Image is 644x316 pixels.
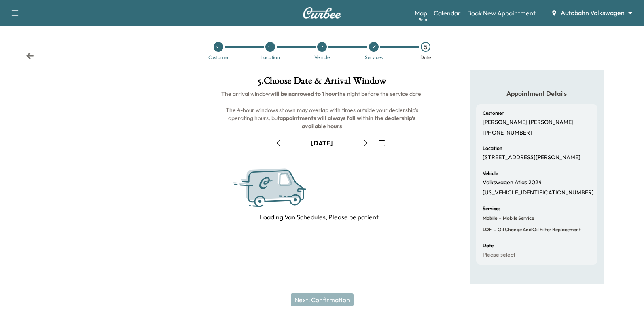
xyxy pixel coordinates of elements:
[483,129,532,137] p: [PHONE_NUMBER]
[467,8,536,18] a: Book New Appointment
[421,42,430,52] div: 5
[483,179,542,186] p: Volkswagen Atlas 2024
[280,114,417,130] b: appointments will always fall within the dealership's available hours
[483,154,580,161] p: [STREET_ADDRESS][PERSON_NAME]
[221,90,423,130] span: The arrival window the night before the service date. The 4-hour windows shown may overlap with t...
[26,52,34,60] div: Back
[415,8,427,18] a: MapBeta
[483,171,498,176] h6: Vehicle
[420,55,431,60] div: Date
[311,139,333,147] div: [DATE]
[314,55,330,60] div: Vehicle
[483,251,515,259] p: Please select
[492,225,496,234] span: -
[497,214,501,222] span: -
[270,90,337,97] b: will be narrowed to 1 hour
[419,17,427,23] div: Beta
[501,215,534,221] span: Mobile Service
[483,111,504,116] h6: Customer
[561,8,625,17] span: Autobahn Volkswagen
[483,215,497,221] span: Mobile
[483,206,500,211] h6: Services
[231,162,333,215] img: Curbee Service.svg
[483,189,594,196] p: [US_VEHICLE_IDENTIFICATION_NUMBER]
[434,8,461,18] a: Calendar
[476,89,597,98] h5: Appointment Details
[483,226,492,233] span: LOF
[483,119,574,126] p: [PERSON_NAME] [PERSON_NAME]
[365,55,383,60] div: Services
[483,243,494,248] h6: Date
[261,55,280,60] div: Location
[260,212,384,222] p: Loading Van Schedules, Please be patient...
[483,146,502,151] h6: Location
[496,226,581,233] span: Oil Change and Oil Filter Replacement
[208,55,229,60] div: Customer
[303,7,341,19] img: Curbee Logo
[221,76,423,90] h1: 5 . Choose Date & Arrival Window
